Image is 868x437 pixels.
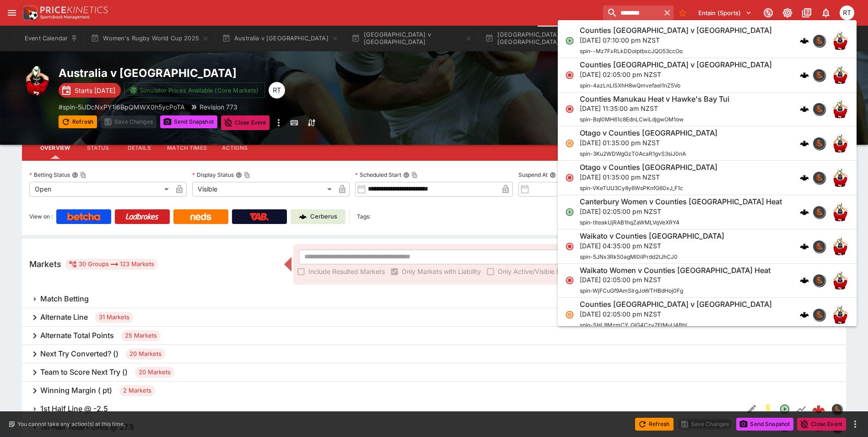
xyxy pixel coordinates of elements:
[837,3,857,23] button: Richard Tatton
[580,150,686,157] span: spin-3Ku2WDWgGzT0AcaR1gvS3siJ0nA
[793,401,809,417] button: Line
[17,420,125,428] p: You cannot take any action(s) at this time.
[565,104,574,114] svg: Closed
[813,137,825,149] img: sportingsolutions.jpeg
[831,404,842,415] div: sportingsolutions
[831,66,849,84] img: rugby_union.png
[800,139,809,148] img: logo-cerberus.svg
[779,5,796,21] button: Toggle light/dark mode
[580,219,679,226] span: spin-tlteakUjRAB1hqZaWMLVqVeXRY4
[797,418,846,431] button: Close Event
[40,6,108,13] img: PriceKinetics
[190,213,211,220] img: Neds
[80,172,86,178] button: Copy To Clipboard
[831,203,849,221] img: rugby_union.png
[580,26,772,35] h6: Counties [GEOGRAPHIC_DATA] v [GEOGRAPHIC_DATA]
[121,331,161,340] span: 25 Markets
[236,172,242,178] button: Display StatusCopy To Clipboard
[565,208,574,217] svg: Open
[160,115,217,128] button: Send Snapshot
[813,172,825,184] img: sportingsolutions.jpeg
[580,309,772,319] p: [DATE] 02:05:00 pm NZST
[580,60,772,70] h6: Counties [GEOGRAPHIC_DATA] v [GEOGRAPHIC_DATA]
[72,172,78,178] button: Betting StatusCopy To Clipboard
[831,169,849,187] img: rugby_union.png
[59,102,185,112] p: Copy To Clipboard
[779,404,790,415] svg: Open
[308,267,385,276] span: Include Resulted Markets
[580,231,724,241] h6: Waikato v Counties [GEOGRAPHIC_DATA]
[580,197,782,207] h6: Canterbury Women v Counties [GEOGRAPHIC_DATA] Heat
[518,171,548,179] p: Suspend At
[800,208,809,217] div: cerberus
[580,163,717,172] h6: Otago v Counties [GEOGRAPHIC_DATA]
[580,70,772,79] p: [DATE] 02:05:00 pm NZST
[402,267,481,276] span: Only Markets with Liability
[40,386,112,395] h6: Winning Margin ( pt)
[565,242,574,251] svg: Closed
[29,171,70,179] p: Betting Status
[59,115,97,128] button: Refresh
[813,240,825,252] img: sportingsolutions.jpeg
[67,213,100,220] img: Betcha
[813,206,825,218] div: sportingsolutions
[813,103,825,115] img: sportingsolutions.jpeg
[813,309,825,321] img: sportingsolutions.jpeg
[565,276,574,285] svg: Closed
[813,34,825,47] div: sportingsolutions
[800,36,809,45] div: cerberus
[22,66,51,95] img: rugby_union.png
[403,172,410,178] button: Scheduled StartCopy To Clipboard
[273,115,284,130] button: more
[125,213,159,220] img: Ladbrokes
[580,116,684,123] span: spin-BqI0MH61c8EdnLCwiLdjgwOM1ow
[19,26,83,51] button: Event Calendar
[192,182,335,197] div: Visible
[269,82,285,98] div: Richard Tatton
[221,115,270,130] button: Close Event
[565,310,574,319] svg: Suspended
[291,209,345,224] a: Cerberus
[40,331,114,340] h6: Alternate Total Points
[29,182,172,197] div: Open
[580,300,772,309] h6: Counties [GEOGRAPHIC_DATA] v [GEOGRAPHIC_DATA]
[95,313,133,322] span: 31 Markets
[800,173,809,182] img: logo-cerberus.svg
[299,213,307,220] img: Cerberus
[40,312,88,322] h6: Alternate Line
[760,401,776,417] button: SGM Enabled
[4,5,20,21] button: open drawer
[813,274,825,286] img: sportingsolutions.jpeg
[75,86,115,95] p: Starts [DATE]
[33,137,77,159] button: Overview
[77,137,119,159] button: Status
[192,171,234,179] p: Display Status
[812,403,825,415] div: 4e005ad9-1b54-4d4b-8f07-5cb8d05b36a7
[800,71,809,80] div: cerberus
[160,137,214,159] button: Match Times
[59,66,453,80] h2: Copy To Clipboard
[800,276,809,285] div: cerberus
[580,253,678,260] span: spin-5JNx3Rk50agMl0iIPrdd2tJhCJ0
[565,36,574,45] svg: Open
[603,5,661,20] input: search
[813,206,825,218] img: sportingsolutions.jpeg
[119,137,160,159] button: Details
[580,287,683,294] span: spin-WjFCuGf9AmSIrgJoWTHBdHoj0Fg
[812,403,825,415] img: logo-cerberus--red.svg
[675,5,690,20] button: No Bookmarks
[818,5,834,21] button: Notifications
[798,5,815,21] button: Documentation
[832,404,842,414] img: sportingsolutions
[800,173,809,182] div: cerberus
[800,242,809,251] img: logo-cerberus.svg
[744,401,760,417] button: Edit Detail
[580,241,724,251] p: [DATE] 04:35:00 pm NZST
[40,294,89,304] h6: Match Betting
[498,267,581,276] span: Only Active/Visible Markets
[831,134,849,153] img: rugby_union.png
[693,5,757,20] button: Select Tenant
[480,26,611,51] button: [GEOGRAPHIC_DATA] v [GEOGRAPHIC_DATA]
[850,419,861,430] button: more
[831,32,849,50] img: rugby_union.png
